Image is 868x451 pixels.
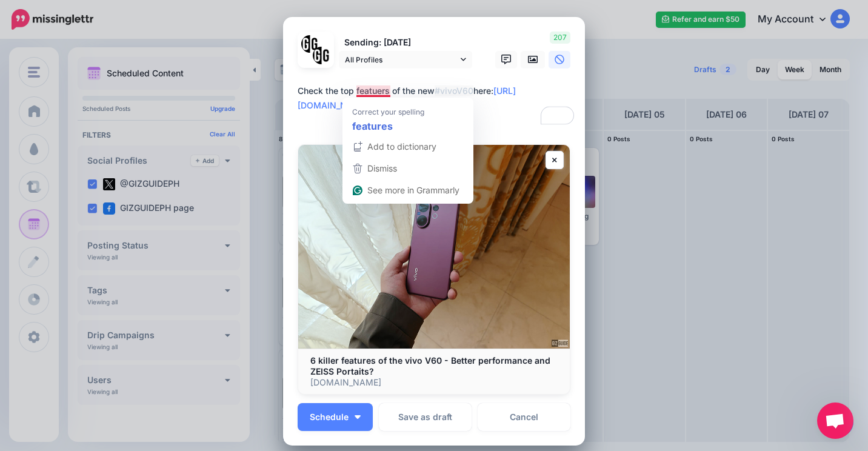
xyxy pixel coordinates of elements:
button: Save as draft [379,403,472,431]
span: Schedule [310,413,349,421]
img: arrow-down-white.png [355,415,361,419]
a: All Profiles [339,51,472,68]
span: 207 [550,32,570,44]
img: 353459792_649996473822713_4483302954317148903_n-bsa138318.png [301,35,319,53]
div: Check the top featuers of the new here: [298,84,576,113]
span: All Profiles [345,53,458,66]
p: Sending: [DATE] [339,36,472,50]
img: JT5sWCfR-79925.png [313,47,330,64]
b: 6 killer features of the vivo V60 - Better performance and ZEISS Portaits? [310,355,550,376]
textarea: To enrich screen reader interactions, please activate Accessibility in Grammarly extension settings [298,84,576,127]
button: Schedule [298,403,373,431]
a: Cancel [478,403,570,431]
p: [DOMAIN_NAME] [310,377,558,388]
img: 6 killer features of the vivo V60 - Better performance and ZEISS Portaits? [298,145,570,349]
